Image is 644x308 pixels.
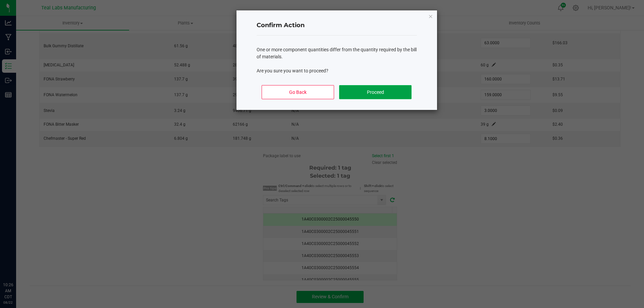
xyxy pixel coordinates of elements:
[428,12,433,20] button: Close
[262,85,334,99] button: Go Back
[257,46,417,60] p: One or more component quantities differ from the quantity required by the bill of materials.
[257,67,417,74] p: Are you sure you want to proceed?
[257,21,417,30] h4: Confirm Action
[339,85,411,99] button: Proceed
